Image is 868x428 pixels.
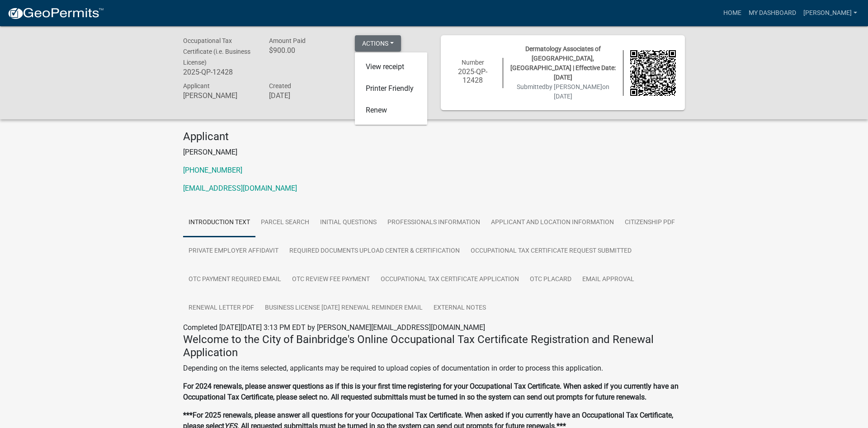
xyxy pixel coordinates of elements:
h6: [PERSON_NAME] [183,91,255,100]
span: Dermatology Associates of [GEOGRAPHIC_DATA], [GEOGRAPHIC_DATA] | Effective Date: [DATE] [510,45,616,81]
strong: For 2024 renewals, please answer questions as if this is your first time registering for your Occ... [183,382,679,401]
h6: $900.00 [269,46,341,55]
a: Email Approval [577,265,640,294]
span: Number [462,59,484,66]
a: Private Employer Affidavit [183,237,284,266]
a: Occupational Tax Certificate Application [375,265,524,294]
a: [EMAIL_ADDRESS][DOMAIN_NAME] [183,184,297,193]
a: Applicant and Location Information [486,208,619,237]
a: Business License [DATE] Renewal Reminder Email [259,294,428,323]
a: Home [720,5,745,22]
h6: 2025-QP-12428 [183,68,255,76]
a: Parcel search [255,208,315,237]
a: Required Documents Upload Center & Certification [284,237,465,266]
span: by [PERSON_NAME] [546,83,602,90]
img: QR code [630,50,676,96]
a: Professionals Information [382,208,486,237]
h6: [DATE] [269,91,341,100]
a: OTC Placard [524,265,577,294]
a: Citizenship PDF [619,208,680,237]
div: Actions [355,52,427,125]
h6: 2025-QP-12428 [450,67,496,85]
p: [PERSON_NAME] [183,147,685,158]
a: My Dashboard [745,5,800,22]
span: Applicant [183,82,210,89]
span: Completed [DATE][DATE] 3:13 PM EDT by [PERSON_NAME][EMAIL_ADDRESS][DOMAIN_NAME] [183,323,485,332]
span: Submitted on [DATE] [517,83,609,100]
p: Depending on the items selected, applicants may be required to upload copies of documentation in ... [183,363,685,374]
a: OTC Review Fee Payment [287,265,375,294]
a: Renewal Letter PDF [183,294,259,323]
a: [PHONE_NUMBER] [183,166,242,174]
span: Occupational Tax Certificate (i.e. Business License) [183,37,250,66]
h4: Welcome to the City of Bainbridge's Online Occupational Tax Certificate Registration and Renewal ... [183,333,685,359]
a: View receipt [355,56,427,78]
a: External Notes [428,294,491,323]
button: Actions [355,35,401,52]
span: Amount Paid [269,37,306,44]
a: Introduction Text [183,208,255,237]
a: [PERSON_NAME] [800,5,861,22]
a: Printer Friendly [355,78,427,99]
a: Occupational Tax Certificate Request Submitted [465,237,637,266]
a: OTC Payment Required Email [183,265,287,294]
h4: Applicant [183,130,685,143]
span: Created [269,82,291,89]
a: Initial Questions [315,208,382,237]
a: Renew [355,99,427,121]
